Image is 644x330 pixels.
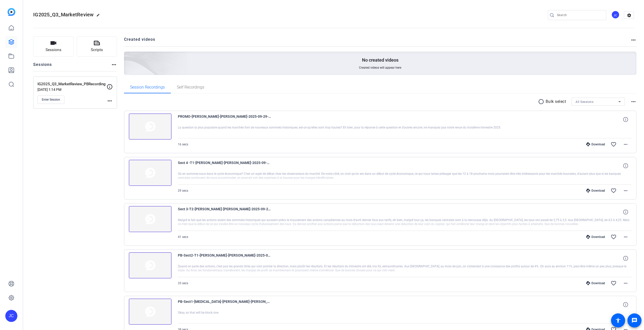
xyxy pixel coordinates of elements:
span: Created videos will appear here [359,66,401,70]
div: Download [584,235,608,239]
div: JC [611,11,620,19]
span: Scripts [91,47,103,53]
mat-icon: more_horiz [623,280,629,286]
button: Sessions [33,36,74,57]
mat-icon: more_horiz [107,98,113,104]
div: JC [5,310,17,322]
p: [DATE] 1:14 PM [37,88,107,92]
span: Sect 3-T2-[PERSON_NAME]-[PERSON_NAME]-2025-09-29-14-13-10-206-0 [178,206,271,218]
div: Download [584,281,608,285]
span: 16 secs [178,143,188,146]
mat-icon: more_horiz [630,99,636,105]
span: 33 secs [178,281,188,285]
span: Sect 4 -T1-[PERSON_NAME]-[PERSON_NAME]-2025-09-29-14-14-12-353-0 [178,160,271,172]
input: Search [557,12,602,18]
span: Sessions [46,47,61,53]
button: Scripts [77,36,117,57]
mat-icon: favorite_border [611,234,617,240]
img: Creted videos background [68,2,188,111]
mat-icon: favorite_border [611,188,617,194]
img: thumb-nail [129,252,172,278]
mat-icon: more_horiz [630,37,636,43]
div: Download [584,189,608,193]
p: Bulk select [546,99,566,105]
mat-icon: more_horiz [623,188,629,194]
mat-icon: favorite_border [611,280,617,286]
button: Enter Session [37,95,64,104]
span: 41 secs [178,235,188,239]
h2: Sessions [33,62,52,71]
span: Self Recordings [177,85,204,89]
p: IG2025_Q3_MarketReview_PBRecording [37,81,107,87]
img: blue-gradient.svg [8,8,15,16]
span: Enter Session [42,98,60,102]
mat-icon: radio_button_unchecked [538,99,546,105]
h2: Created videos [124,36,631,46]
span: PB-Sect1-[MEDICAL_DATA]-[PERSON_NAME]-[PERSON_NAME]-2025-09-29-14-09-39-144-0 [178,299,271,311]
mat-icon: accessibility [615,317,621,323]
img: thumb-nail [129,299,172,325]
img: thumb-nail [129,160,172,186]
span: Session Recordings [130,85,165,89]
span: PROMO-[PERSON_NAME]-[PERSON_NAME]-2025-09-29-14-15-18-398-0 [178,113,271,126]
ngx-avatar: Jason Casarin [611,11,620,19]
span: IG2025_Q3_MarketReview [33,12,94,18]
mat-icon: more_horiz [111,62,117,68]
mat-icon: edit [96,13,102,19]
p: No created videos [362,57,398,63]
img: thumb-nail [129,113,172,140]
mat-icon: more_horiz [623,141,629,147]
mat-icon: favorite_border [611,141,617,147]
span: All Sessions [576,100,593,104]
mat-icon: more_horiz [623,234,629,240]
img: thumb-nail [129,206,172,232]
mat-icon: message [631,317,637,323]
span: PB-Sect2-T1-[PERSON_NAME]-[PERSON_NAME]-2025-09-29-14-11-11-468-0 [178,252,271,264]
span: 29 secs [178,189,188,192]
div: Download [584,142,608,146]
mat-icon: settings [624,12,634,19]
